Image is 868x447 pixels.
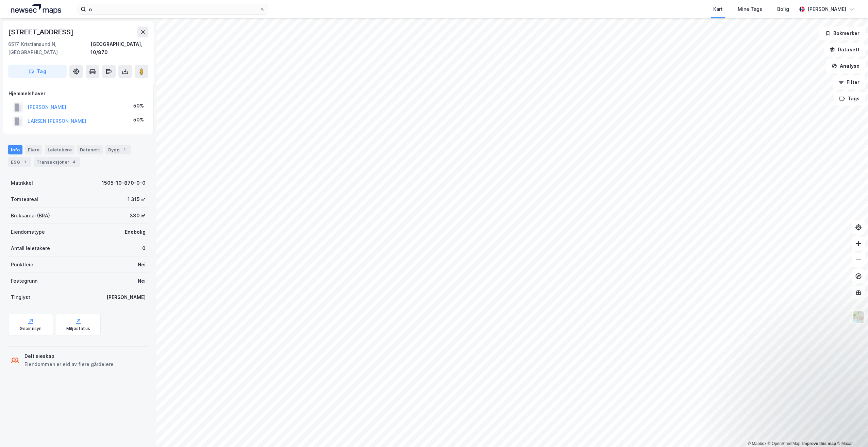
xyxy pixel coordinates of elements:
[106,293,146,301] div: [PERSON_NAME]
[45,145,74,154] div: Leietakere
[807,5,846,13] div: [PERSON_NAME]
[125,228,146,236] div: Enebolig
[133,102,144,110] div: 50%
[66,326,90,331] div: Miljøstatus
[138,277,146,285] div: Nei
[9,89,148,98] div: Hjemmelshaver
[77,145,103,154] div: Datasett
[11,261,33,269] div: Punktleie
[11,277,37,285] div: Festegrunn
[777,5,789,13] div: Bolig
[768,441,801,446] a: OpenStreetMap
[8,157,31,167] div: ESG
[8,145,22,154] div: Info
[21,159,28,165] div: 1
[11,244,50,252] div: Antall leietakere
[121,146,128,153] div: 1
[142,244,146,252] div: 0
[102,179,146,187] div: 1505-10-870-0-0
[11,212,50,220] div: Bruksareal (BRA)
[11,195,38,203] div: Tomteareal
[133,116,144,124] div: 50%
[71,159,78,165] div: 4
[128,195,146,203] div: 1 315 ㎡
[738,5,762,13] div: Mine Tags
[824,43,865,56] button: Datasett
[834,92,865,105] button: Tags
[8,65,67,78] button: Tag
[105,145,131,154] div: Bygg
[802,441,836,446] a: Improve this map
[86,4,260,14] input: Søk på adresse, matrikkel, gårdeiere, leietakere eller personer
[25,145,42,154] div: Eiere
[819,27,865,40] button: Bokmerker
[24,352,114,360] div: Delt eieskap
[11,179,33,187] div: Matrikkel
[11,293,30,301] div: Tinglyst
[11,4,61,14] img: logo.a4113a55bc3d86da70a041830d287a7e.svg
[90,40,148,56] div: [GEOGRAPHIC_DATA], 10/870
[8,27,75,37] div: [STREET_ADDRESS]
[8,40,90,56] div: 6517, Kristiansund N, [GEOGRAPHIC_DATA]
[138,261,146,269] div: Nei
[20,326,42,331] div: Geoinnsyn
[130,212,146,220] div: 330 ㎡
[852,311,865,324] img: Z
[11,228,45,236] div: Eiendomstype
[826,59,865,73] button: Analyse
[713,5,723,13] div: Kart
[833,76,865,89] button: Filter
[24,360,114,368] div: Eiendommen er eid av flere gårdeiere
[34,157,80,167] div: Transaksjoner
[748,441,766,446] a: Mapbox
